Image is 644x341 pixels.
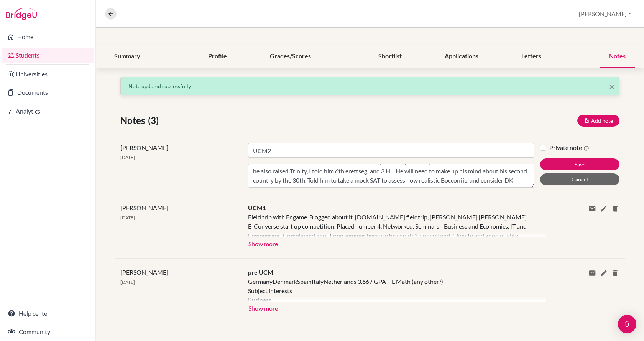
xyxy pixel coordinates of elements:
span: (3) [148,114,162,127]
span: [PERSON_NAME] [120,204,168,211]
button: [PERSON_NAME] [575,7,635,21]
a: Universities [2,66,94,82]
a: Documents [2,85,94,100]
a: Analytics [2,104,94,119]
span: [DATE] [120,215,135,221]
span: [DATE] [120,155,135,160]
a: Help center [2,306,94,321]
a: Home [2,29,94,44]
label: Private note [549,143,589,152]
div: Notes [600,45,635,68]
div: Grades/Scores [261,45,320,68]
div: Profile [199,45,236,68]
div: Field trip with Engame. Blogged about it. [DOMAIN_NAME] fieldtrip, [PERSON_NAME] [PERSON_NAME]. E... [248,213,534,237]
button: Show more [248,302,278,313]
div: GermanyDenmarkSpainItalyNetherlands 3.667 GPA HL Math (any other?) Subject interests Business CAR... [248,277,534,302]
div: Open Intercom Messenger [618,315,636,333]
span: × [609,81,614,92]
button: Save [540,158,619,170]
div: Letters [512,45,550,68]
input: Note title (required) [248,143,534,158]
span: Notes [120,114,148,127]
div: Applications [435,45,488,68]
span: pre UCM [248,269,273,276]
img: Bridge-U [6,8,37,20]
span: [PERSON_NAME] [120,144,168,151]
button: Show more [248,237,278,249]
a: Community [2,324,94,339]
div: Shortlist [369,45,411,68]
span: [PERSON_NAME] [120,269,168,276]
p: Note updated successfully [128,82,611,90]
span: [DATE] [120,279,135,285]
button: Add note [577,115,619,127]
div: Summary [105,45,149,68]
button: Close [609,82,614,91]
button: Cancel [540,173,619,185]
span: UCM1 [248,204,266,211]
a: Students [2,48,94,63]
